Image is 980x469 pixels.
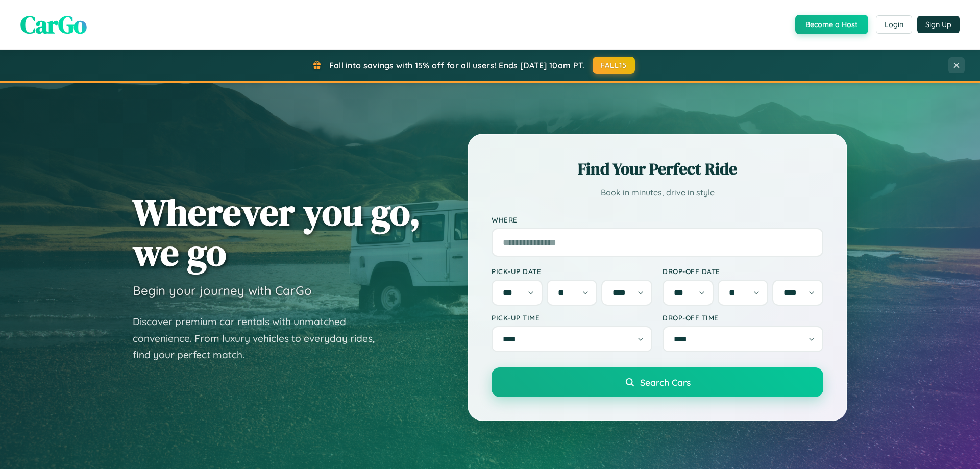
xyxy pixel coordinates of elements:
button: Sign Up [917,16,960,33]
span: Fall into savings with 15% off for all users! Ends [DATE] 10am PT. [329,60,585,70]
h1: Wherever you go, we go [133,192,421,273]
button: FALL15 [593,57,635,74]
button: Login [876,15,912,34]
label: Where [492,215,823,224]
h2: Find Your Perfect Ride [492,158,823,180]
span: CarGo [20,8,87,41]
button: Become a Host [795,15,868,34]
label: Pick-up Time [492,313,652,322]
label: Pick-up Date [492,267,652,276]
h3: Begin your journey with CarGo [133,283,312,298]
label: Drop-off Time [663,313,823,322]
p: Discover premium car rentals with unmatched convenience. From luxury vehicles to everyday rides, ... [133,313,388,363]
label: Drop-off Date [663,267,823,276]
p: Book in minutes, drive in style [492,185,823,200]
button: Search Cars [492,367,823,397]
span: Search Cars [640,377,691,388]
